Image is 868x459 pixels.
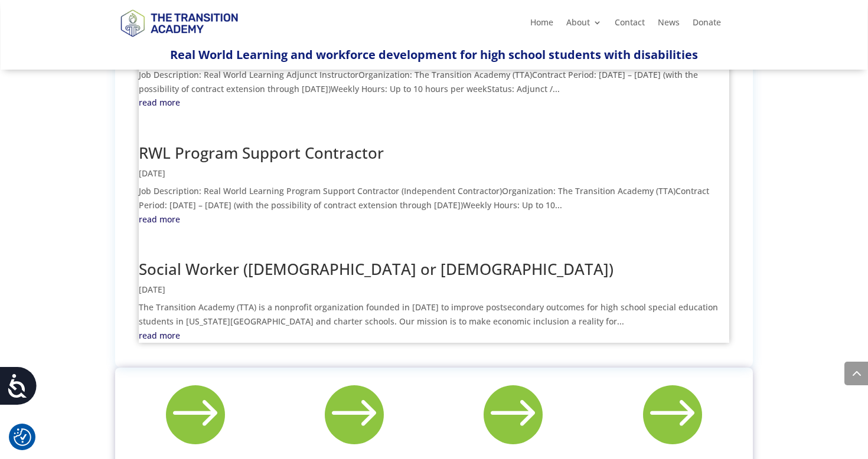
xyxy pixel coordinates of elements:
[14,428,31,446] img: Revisit consent button
[139,96,729,110] a: read more
[115,35,243,46] a: Logo-Noticias
[139,184,729,212] p: Job Description: Real World Learning Program Support Contractor (Independent Contractor)Organizat...
[170,47,698,63] span: Real World Learning and workforce development for high school students with disabilities
[566,18,602,31] a: About
[484,385,543,444] span: $
[139,284,165,295] span: [DATE]
[325,385,384,444] span: $
[139,329,729,343] a: read more
[530,18,553,31] a: Home
[139,258,614,280] a: Social Worker ([DEMOGRAPHIC_DATA] or [DEMOGRAPHIC_DATA])
[14,428,31,446] button: Cookie Settings
[115,2,243,44] img: TTA Brand_TTA Primary Logo_Horizontal_Light BG
[166,385,225,444] span: $
[139,212,729,227] a: read more
[693,18,721,31] a: Donate
[658,18,680,31] a: News
[139,300,729,329] p: The Transition Academy (TTA) is a nonprofit organization founded in [DATE] to improve postseconda...
[643,385,702,444] span: $
[615,18,645,31] a: Contact
[139,168,165,179] span: [DATE]
[139,142,384,163] a: RWL Program Support Contractor
[139,68,729,96] p: Job Description: Real World Learning Adjunct InstructorOrganization: The Transition Academy (TTA)...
